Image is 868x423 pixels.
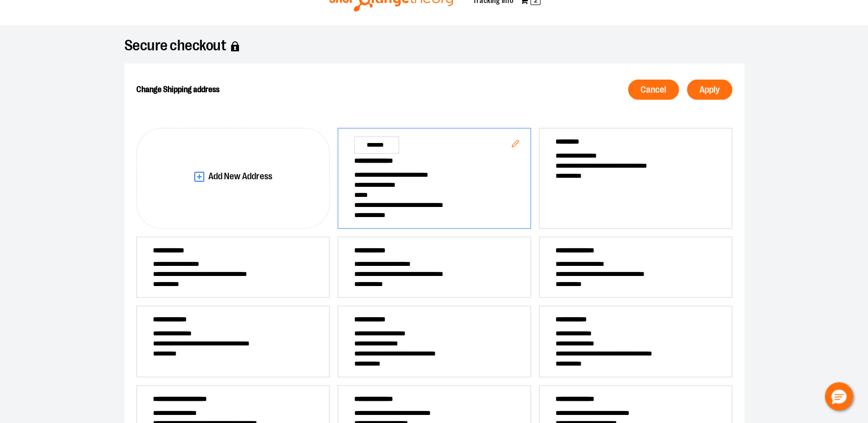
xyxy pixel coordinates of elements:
button: Edit [503,131,527,158]
button: Add New Address [136,128,330,229]
button: Cancel [628,80,679,100]
span: Add New Address [208,172,272,181]
button: Apply [687,80,732,100]
h2: Change Shipping address [136,76,424,104]
span: Apply [699,85,720,95]
h1: Secure checkout [124,41,744,51]
span: Cancel [641,85,666,95]
button: Hello, have a question? Let’s chat. [825,382,853,410]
